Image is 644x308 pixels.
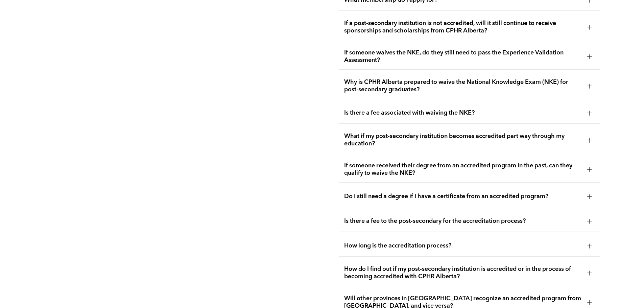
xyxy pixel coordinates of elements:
[344,109,582,117] span: Is there a fee associated with waiving the NKE?
[344,49,582,64] span: If someone waives the NKE, do they still need to pass the Experience Validation Assessment?
[344,193,582,200] span: Do I still need a degree if I have a certificate from an accredited program?
[344,20,582,34] span: If a post-secondary institution is not accredited, will it still continue to receive sponsorships...
[344,78,582,93] span: Why is CPHR Alberta prepared to waive the National Knowledge Exam (NKE) for post-secondary gradua...
[344,242,582,250] span: How long is the accreditation process?
[344,162,582,177] span: If someone received their degree from an accredited program in the past, can they qualify to waiv...
[344,217,582,225] span: Is there a fee to the post-secondary for the accreditation process?
[344,133,582,147] span: What if my post-secondary institution becomes accredited part way through my education?
[344,265,582,280] span: How do I find out if my post-secondary institution is accredited or in the process of becoming ac...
